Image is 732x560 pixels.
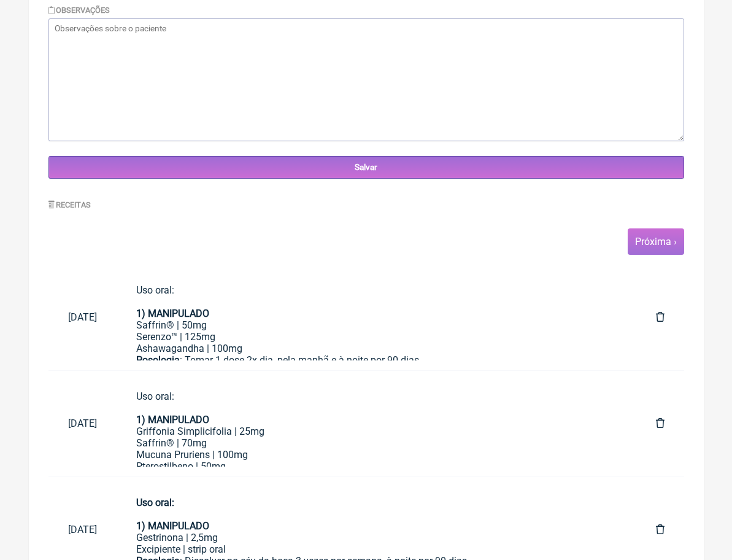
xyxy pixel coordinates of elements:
[48,200,91,209] label: Receitas
[136,543,617,555] div: Excipiente | strip oral
[117,274,636,360] a: Uso oral:1) MANIPULADOSaffrin® | 50mgSerenzo™ | 125mgAshawagandha | 100mgPosologia: Tomar 1 dose ...
[136,319,617,331] div: Saffrin® | 50mg
[48,514,117,545] a: [DATE]
[136,391,617,426] div: Uso oral:
[136,437,617,449] div: Saffrin® | 70mg
[48,301,117,333] a: [DATE]
[136,354,617,378] div: : Tomar 1 dose 2x dia, pela manhã e à noite por 90 dias.
[136,426,617,437] div: Griffonia Simplicifolia | 25mg
[117,381,636,467] a: Uso oral:1) MANIPULADOGriffonia Simplicifolia | 25mgSaffrin® | 70mgMucuna Pruriens | 100mgPterost...
[136,308,209,319] strong: 1) MANIPULADO
[136,449,617,461] div: Mucuna Pruriens | 100mg
[136,284,617,319] div: Uso oral:
[136,343,617,354] div: Ashawagandha | 100mg
[136,520,209,532] strong: 1) MANIPULADO
[48,6,110,15] label: Observações
[48,228,684,255] nav: pager
[48,408,117,439] a: [DATE]
[136,354,180,366] strong: Posologia
[48,156,684,179] input: Salvar
[136,497,174,508] strong: Uso oral:
[136,331,617,343] div: Serenzo™ | 125mg
[635,236,677,247] a: Próxima ›
[136,414,209,426] strong: 1) MANIPULADO
[136,532,617,543] div: Gestrinona | 2,5mg
[136,461,617,472] div: Pterostilbeno | 50mg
